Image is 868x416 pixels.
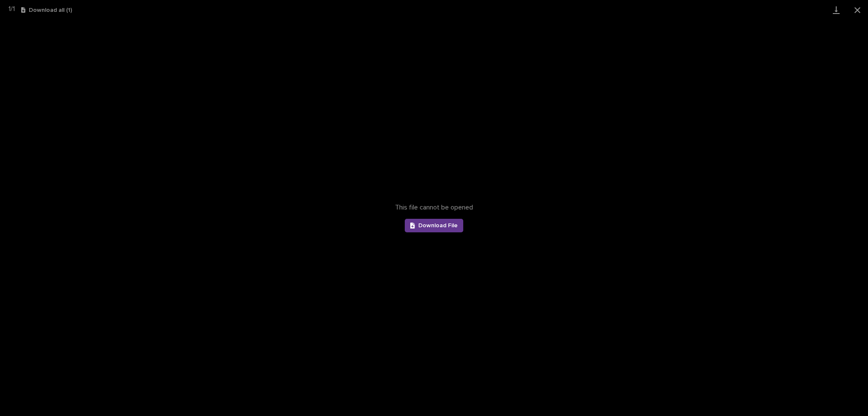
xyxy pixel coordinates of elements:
span: 1 [8,6,11,12]
button: Download all (1) [21,7,72,13]
span: This file cannot be opened [395,204,473,212]
a: Download File [405,219,463,232]
span: 1 [13,6,15,12]
span: Download File [418,223,458,229]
